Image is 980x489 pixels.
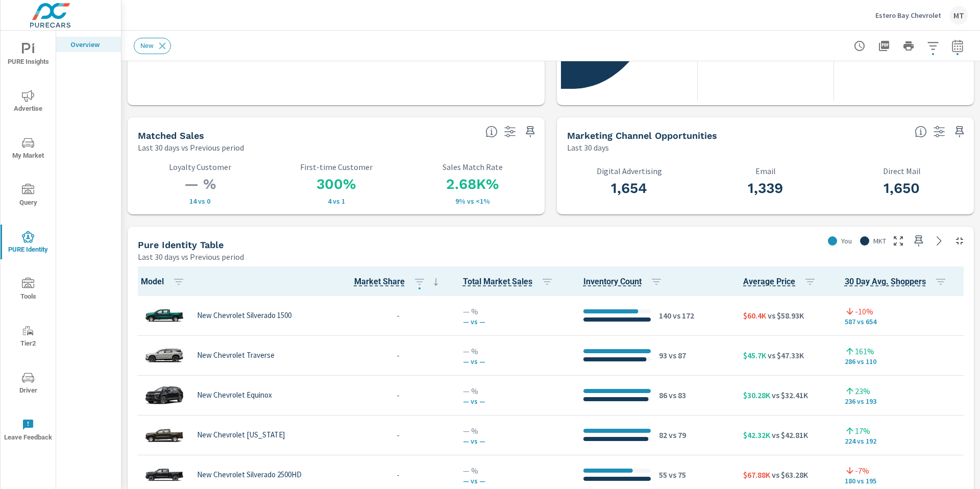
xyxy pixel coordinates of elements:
div: New [134,38,171,54]
p: vs 79 [667,429,686,441]
p: — % [463,464,567,477]
span: Leave Feedback [4,419,53,444]
button: Minimize Widget [951,233,968,249]
span: Driver [4,372,53,397]
p: — vs — [463,397,567,405]
p: — % [463,305,567,317]
p: 14 vs 0 [138,197,262,205]
p: New Chevrolet [US_STATE] [197,430,285,439]
span: 30 Day Avg. Shoppers [845,276,951,288]
p: vs 75 [667,469,686,481]
p: Email [703,166,827,176]
span: New [134,42,160,50]
p: - [397,469,400,481]
p: vs $63.28K [770,469,808,481]
button: "Export Report to PDF" [874,36,894,56]
p: 224 vs 192 [845,437,962,445]
p: New Chevrolet Silverado 1500 [197,311,291,320]
span: PURE Insights [4,43,53,68]
p: vs $58.93K [766,309,804,322]
h3: 1,650 [840,180,964,197]
div: Overview [56,37,121,52]
button: Print Report [898,36,919,56]
p: - [397,309,400,322]
span: Average Price [743,276,820,288]
span: Matched shoppers that can be exported to each channel type. This is targetable traffic. [915,126,927,138]
span: Model sales / Total Market Sales. [Market = within dealer PMA (or 60 miles if no PMA is defined) ... [354,276,405,288]
p: Overview [70,39,113,50]
p: Last 30 days [567,141,609,154]
span: Save this to your personalized report [951,124,968,140]
button: Make Fullscreen [890,233,906,249]
p: 180 vs 195 [845,477,962,485]
span: PURE Identity [4,231,53,256]
p: vs 83 [667,389,686,401]
h3: — % [138,176,262,193]
span: Market Share [354,276,442,288]
p: 286 vs 110 [845,357,962,365]
p: — vs — [463,357,567,365]
p: $42.32K [743,429,770,441]
p: - [397,349,400,361]
span: Tools [4,278,53,303]
span: Total sales for that model within the set market. [463,276,532,288]
p: — % [463,345,567,357]
p: vs 87 [667,349,686,361]
p: Last 30 days vs Previous period [138,251,244,263]
p: New Chevrolet Silverado 2500HD [197,470,302,479]
p: Loyalty Customer [138,162,262,172]
p: -7% [855,464,869,477]
h3: 1,339 [703,180,827,197]
p: $45.7K [743,349,766,361]
span: PURE Identity shoppers interested in that specific model. [845,276,926,288]
p: 82 [659,429,667,441]
p: 23% [855,385,870,397]
p: $60.4K [743,309,766,322]
p: 140 [659,309,671,322]
h3: 2.68K% [410,176,534,193]
p: First-time Customer [274,162,398,172]
h5: Marketing Channel Opportunities [567,130,717,141]
p: $30.28K [743,389,770,401]
p: 4 vs 1 [274,197,398,205]
p: vs $32.41K [770,389,808,401]
p: MKT [873,236,886,246]
a: See more details in report [931,233,947,249]
span: Average Internet price per model across the market vs dealership. [743,276,795,288]
p: Direct Mail [840,166,964,176]
h5: Pure Identity Table [138,239,224,250]
button: Select Date Range [947,36,968,56]
div: nav menu [1,31,56,453]
img: glamour [144,340,185,371]
p: Sales Match Rate [410,162,534,172]
img: glamour [144,380,185,410]
span: Model [141,276,189,288]
p: 86 [659,389,667,401]
h5: Matched Sales [138,130,204,141]
span: Tier2 [4,325,53,350]
p: — % [463,425,567,437]
span: Loyalty: Matches that have purchased from the dealership before and purchased within the timefram... [485,126,498,138]
span: My Market [4,137,53,162]
p: vs $42.81K [770,429,808,441]
p: 55 [659,469,667,481]
span: Advertise [4,90,53,115]
p: You [841,236,852,246]
span: Total Market Sales [463,276,557,288]
p: New Chevrolet Traverse [197,351,275,360]
span: Save this to your personalized report [522,124,538,140]
button: Apply Filters [923,36,943,56]
p: 236 vs 193 [845,397,962,405]
span: Save this to your personalized report [911,233,927,249]
p: 93 [659,349,667,361]
p: 9% vs <1% [410,197,534,205]
p: vs $47.33K [766,349,804,361]
p: 161% [855,345,874,357]
h3: 300% [274,176,398,193]
p: Digital Advertising [567,166,691,176]
p: New Chevrolet Equinox [197,390,272,400]
p: - [397,389,400,401]
p: — vs — [463,477,567,485]
p: $67.88K [743,469,770,481]
p: vs 172 [671,309,694,322]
